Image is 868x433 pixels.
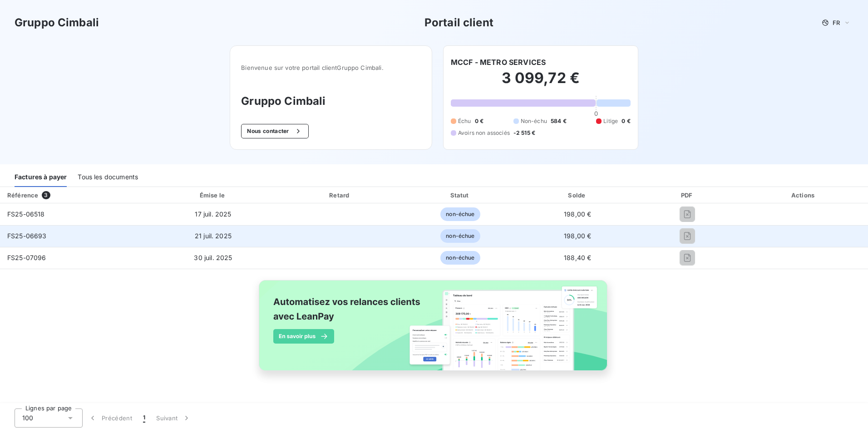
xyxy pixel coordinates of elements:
span: FS25-06693 [7,232,47,240]
span: Litige [603,117,618,125]
span: 198,00 € [564,232,591,240]
span: 0 € [621,117,630,125]
span: 1 [143,413,145,423]
span: Échu [458,117,471,125]
span: FR [833,19,840,26]
span: 584 € [551,117,567,125]
span: 188,40 € [564,254,591,261]
span: 3 [42,191,50,199]
img: banner [251,275,617,386]
h3: Portail client [424,15,493,31]
button: Précédent [83,408,138,428]
div: Statut [403,191,518,200]
button: 1 [138,408,151,428]
h3: Gruppo Cimbali [15,15,99,31]
div: Tous les documents [78,168,138,187]
button: Suivant [151,408,197,428]
div: Actions [741,191,866,200]
span: FS25-07096 [7,254,46,261]
h6: MCCF - METRO SERVICES [451,57,546,68]
span: Non-échu [521,117,547,125]
h2: 3 099,72 € [451,69,631,96]
h3: Gruppo Cimbali [241,93,421,109]
span: non-échue [440,251,480,265]
span: FS25-06518 [7,210,45,218]
div: Retard [281,191,399,200]
span: 30 juil. 2025 [194,254,232,261]
span: non-échue [440,207,480,221]
span: Bienvenue sur votre portail client Gruppo Cimbali . [241,64,421,71]
div: Factures à payer [15,168,67,187]
span: 21 juil. 2025 [195,232,232,240]
span: 0 € [475,117,483,125]
div: PDF [637,191,738,200]
div: Émise le [149,191,278,200]
span: 0 [594,110,598,117]
button: Nous contacter [241,124,308,138]
span: 100 [22,413,33,423]
div: Référence [7,192,38,199]
span: 198,00 € [564,210,591,218]
span: 17 juil. 2025 [195,210,231,218]
div: Solde [522,191,634,200]
span: non-échue [440,229,480,243]
span: -2 515 € [513,129,535,137]
span: Avoirs non associés [458,129,510,137]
